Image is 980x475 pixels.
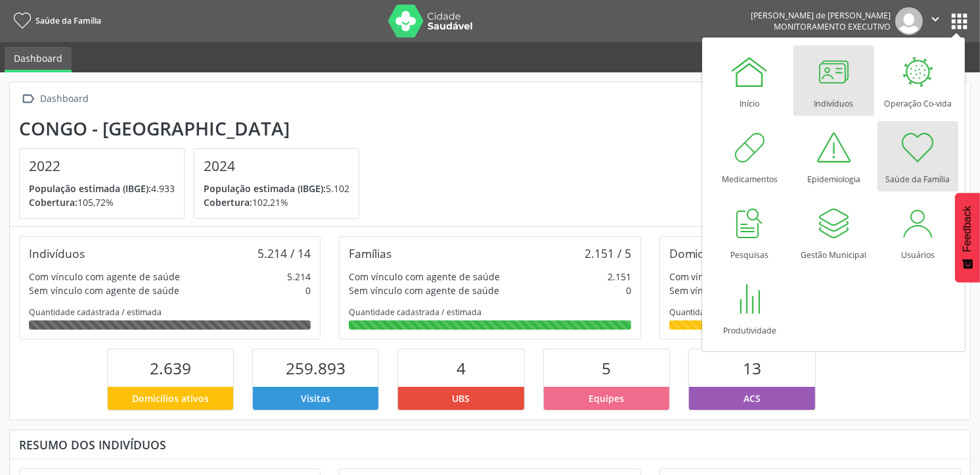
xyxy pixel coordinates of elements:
[150,357,191,379] span: 2.639
[29,195,175,209] p: 105,72%
[709,197,790,267] a: Pesquisas
[962,206,973,252] span: Feedback
[29,307,311,318] div: Quantidade cadastrada / estimada
[743,357,761,379] span: 13
[19,89,38,109] i: 
[287,270,311,284] div: 5.214
[744,391,761,405] span: ACS
[878,121,958,191] a: Saúde da Família
[204,158,349,174] h4: 2024
[349,284,499,297] div: Sem vínculo com agente de saúde
[923,7,948,35] button: 
[19,118,368,139] div: Congo - [GEOGRAPHIC_DATA]
[286,357,345,379] span: 259.893
[878,45,958,116] a: Operação Co-vida
[38,89,91,109] div: Dashboard
[29,196,78,209] span: Cobertura:
[204,182,326,195] span: População estimada (IBGE):
[132,391,209,405] span: Domicílios ativos
[585,246,631,261] div: 2.151 / 5
[19,438,961,452] div: Resumo dos indivíduos
[709,121,790,191] a: Medicamentos
[669,270,820,284] div: Com vínculo com agente de saúde
[349,246,391,261] div: Famílias
[204,196,252,209] span: Cobertura:
[626,284,631,297] div: 0
[774,21,891,32] span: Monitoramento Executivo
[669,246,724,261] div: Domicílios
[878,197,958,267] a: Usuários
[793,45,874,116] a: Indivíduos
[29,284,179,297] div: Sem vínculo com agente de saúde
[9,10,101,32] a: Saúde da Família
[928,12,943,26] i: 
[29,182,151,195] span: População estimada (IBGE):
[793,197,874,267] a: Gestão Municipal
[257,246,311,261] div: 5.214 / 14
[5,47,72,72] a: Dashboard
[751,10,891,21] div: [PERSON_NAME] de [PERSON_NAME]
[709,45,790,116] a: Início
[669,284,820,297] div: Sem vínculo com agente de saúde
[305,284,311,297] div: 0
[349,307,631,318] div: Quantidade cadastrada / estimada
[453,391,470,405] span: UBS
[709,272,790,343] a: Produtividade
[29,158,175,174] h4: 2022
[895,7,923,35] img: img
[29,246,85,261] div: Indivíduos
[602,357,611,379] span: 5
[589,391,624,405] span: Equipes
[669,307,951,318] div: Quantidade cadastrada / estimada
[29,270,180,284] div: Com vínculo com agente de saúde
[457,357,466,379] span: 4
[29,182,175,195] p: 4.933
[793,121,874,191] a: Epidemiologia
[955,193,980,282] button: Feedback - Mostrar pesquisa
[35,15,101,26] span: Saúde da Família
[301,391,330,405] span: Visitas
[608,270,631,284] div: 2.151
[349,270,500,284] div: Com vínculo com agente de saúde
[204,182,349,195] p: 5.102
[204,195,349,209] p: 102,21%
[19,89,91,109] a:  Dashboard
[948,10,971,33] button: apps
